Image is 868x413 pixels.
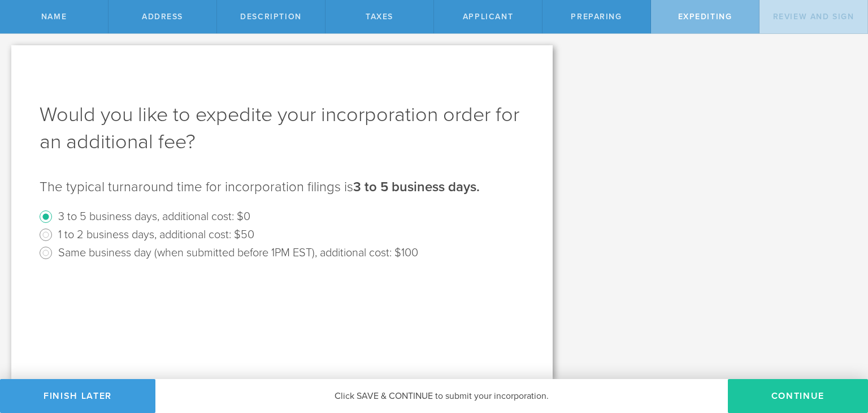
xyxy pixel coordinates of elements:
[678,12,732,21] span: Expediting
[811,325,868,379] iframe: Chat Widget
[571,12,622,21] span: Preparing
[58,244,418,260] label: Same business day (when submitted before 1PM EST), additional cost: $100
[58,226,254,242] label: 1 to 2 business days, additional cost: $50
[40,101,524,156] h1: Would you like to expedite your incorporation order for an additional fee?
[366,12,393,21] span: Taxes
[41,12,67,21] span: Name
[773,12,854,21] span: Review and Sign
[58,208,250,224] label: 3 to 5 business days, additional cost: $0
[142,12,183,21] span: Address
[728,379,868,413] button: Continue
[335,390,549,402] span: Click SAVE & CONTINUE to submit your incorporation.
[353,179,480,195] strong: 3 to 5 business days.
[40,178,524,196] p: The typical turnaround time for incorporation filings is
[240,12,301,21] span: Description
[463,12,513,21] span: Applicant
